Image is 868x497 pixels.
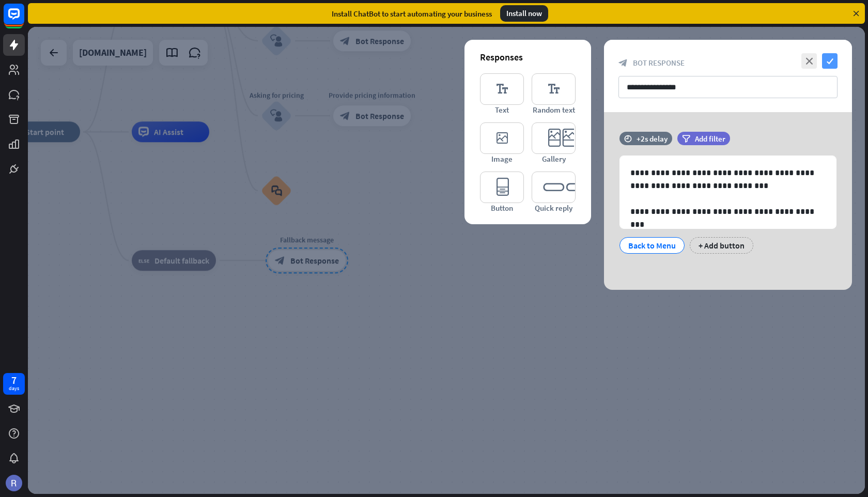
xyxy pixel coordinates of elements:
i: time [624,135,632,142]
div: + Add button [690,237,753,254]
div: 7 [11,376,17,385]
div: Install ChatBot to start automating your business [332,9,492,19]
div: +2s delay [637,134,668,144]
span: Bot Response [633,58,685,68]
i: close [801,53,817,69]
i: check [822,53,838,69]
a: 7 days [3,373,25,395]
i: block_bot_response [618,58,628,68]
div: Install now [500,5,548,22]
button: Open LiveChat chat widget [8,4,39,35]
span: Add filter [695,134,725,144]
div: Back to Menu [628,238,676,253]
i: filter [682,135,690,143]
div: days [9,385,19,392]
